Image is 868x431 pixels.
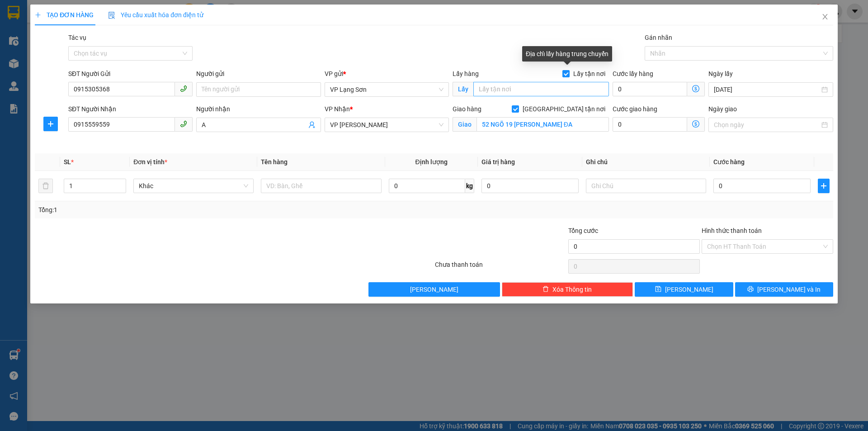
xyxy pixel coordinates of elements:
input: Cước lấy hàng [613,82,687,96]
input: VD: Bàn, Ghế [261,179,381,193]
div: SĐT Người Nhận [68,104,193,114]
span: phone [180,85,187,92]
span: save [655,286,661,293]
span: TẠO ĐƠN HÀNG [35,11,94,19]
span: close [821,13,829,20]
span: Lấy hàng [453,70,479,77]
span: Yêu cầu xuất hóa đơn điện tử [108,11,203,19]
span: Định lượng [415,158,448,166]
label: Tác vụ [68,34,86,41]
span: kg [465,179,474,193]
span: Đơn vị tính [133,158,167,166]
div: Người nhận [196,104,321,114]
label: Ngày giao [708,105,737,113]
label: Hình thức thanh toán [702,227,762,234]
span: printer [747,286,754,293]
input: Ngày lấy [714,85,819,95]
span: Xóa Thông tin [552,284,592,294]
span: VP Minh Khai [330,118,443,132]
div: Địa chỉ lấy hàng trung chuyển [522,46,612,62]
img: icon [108,12,115,19]
label: Gán nhãn [645,34,672,41]
span: VP Lạng Sơn [330,83,443,96]
button: [PERSON_NAME] [368,282,500,297]
input: 0 [481,179,579,193]
div: VP gửi [325,69,449,79]
label: Cước giao hàng [613,105,657,113]
input: Giao tận nơi [476,117,609,132]
span: [GEOGRAPHIC_DATA] tận nơi [519,104,609,114]
span: plus [818,182,829,189]
button: deleteXóa Thông tin [502,282,633,297]
span: Tổng cước [568,227,598,234]
button: plus [43,117,58,131]
span: Cước hàng [713,158,745,166]
span: plus [44,120,57,128]
span: delete [542,286,549,293]
span: dollar-circle [692,120,699,128]
div: Tổng: 1 [38,205,335,215]
button: Close [812,5,838,30]
span: Giá trị hàng [481,158,515,166]
span: dollar-circle [692,85,699,92]
span: SL [64,158,71,166]
span: user-add [308,121,316,128]
th: Ghi chú [582,153,710,171]
button: delete [38,179,53,193]
label: Ngày lấy [708,70,733,77]
input: Cước giao hàng [613,117,687,132]
div: SĐT Người Gửi [68,69,193,79]
button: save[PERSON_NAME] [635,282,733,297]
button: printer[PERSON_NAME] và In [735,282,833,297]
span: Giao [453,117,476,132]
div: Chưa thanh toán [434,260,567,275]
input: Ghi Chú [586,179,706,193]
span: Lấy [453,82,473,96]
div: Người gửi [196,69,321,79]
input: Ngày giao [714,120,819,130]
span: Khác [139,179,248,193]
span: plus [35,12,41,18]
span: VP Nhận [325,105,350,113]
label: Cước lấy hàng [613,70,653,77]
span: [PERSON_NAME] [410,284,458,294]
span: Giao hàng [453,105,481,113]
button: plus [818,179,830,193]
input: Lấy tận nơi [473,82,609,96]
span: phone [180,120,187,128]
span: [PERSON_NAME] [665,284,713,294]
span: Lấy tận nơi [570,69,609,79]
span: [PERSON_NAME] và In [757,284,821,294]
span: Tên hàng [261,158,288,166]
